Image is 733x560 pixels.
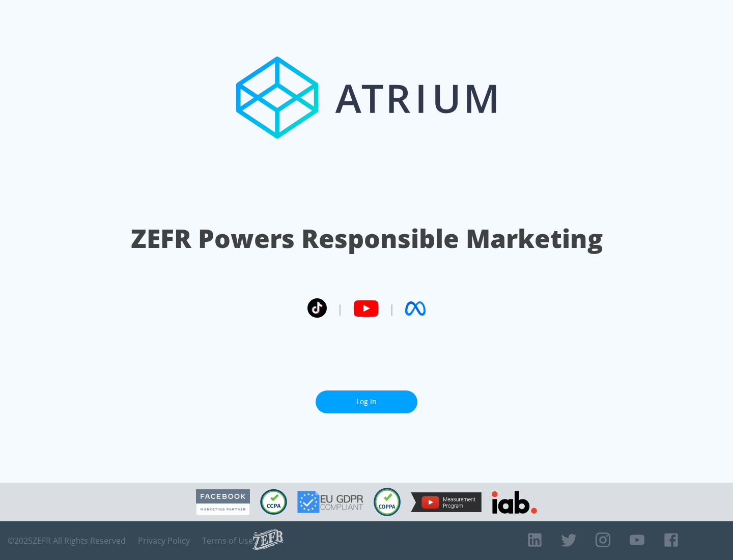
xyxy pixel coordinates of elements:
a: Log In [316,390,417,413]
img: GDPR Compliant [297,491,363,513]
img: CCPA Compliant [260,489,287,515]
a: Privacy Policy [138,536,190,546]
img: YouTube Measurement Program [411,492,482,512]
span: © 2025 ZEFR All Rights Reserved [8,536,126,546]
span: | [337,301,343,316]
img: IAB [492,491,537,514]
h1: ZEFR Powers Responsible Marketing [131,221,603,256]
img: Facebook Marketing Partner [196,489,250,515]
a: Terms of Use [202,536,253,546]
span: | [389,301,395,316]
img: COPPA Compliant [374,488,401,516]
